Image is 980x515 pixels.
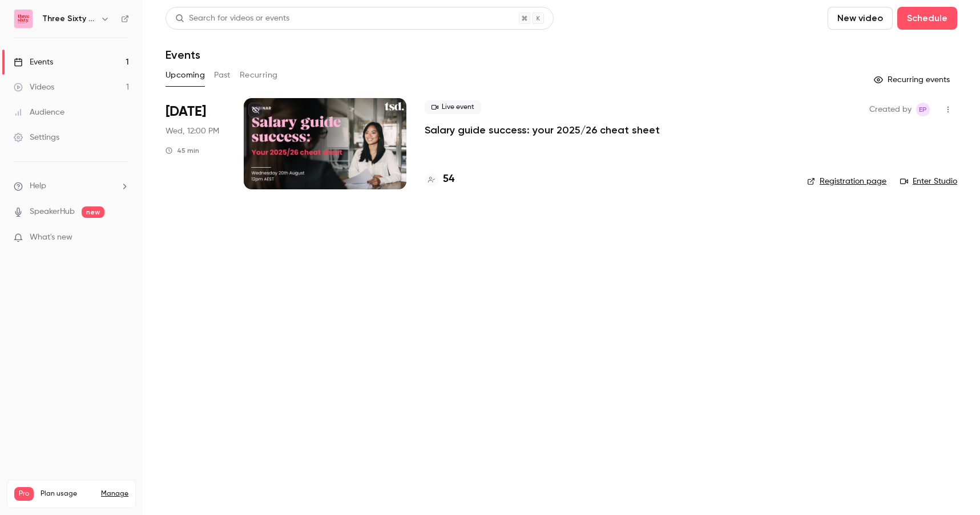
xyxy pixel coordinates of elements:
a: 54 [425,172,454,187]
a: Registration page [807,176,886,187]
span: What's new [30,232,72,244]
span: Help [30,180,46,192]
button: New video [828,7,893,30]
img: Three Sixty Digital [14,10,33,28]
div: Audience [14,107,64,118]
div: Videos [14,82,54,93]
div: Search for videos or events [175,13,289,25]
span: new [82,206,104,218]
span: [DATE] [166,103,206,121]
li: help-dropdown-opener [14,180,129,192]
div: Events [14,56,53,68]
span: Pro [14,487,34,501]
a: Manage [101,489,128,498]
a: Salary guide success: your 2025/26 cheat sheet [425,123,660,137]
button: Recurring events [869,71,957,89]
a: Enter Studio [900,176,957,187]
div: Settings [14,132,59,143]
h6: Three Sixty Digital [42,13,96,25]
h4: 54 [443,172,454,187]
span: Elouise Paul [916,103,930,116]
div: 45 min [166,146,199,155]
button: Recurring [240,66,278,84]
span: EP [919,103,927,116]
div: Aug 20 Wed, 12:00 PM (Australia/Sydney) [166,98,225,189]
button: Schedule [897,7,957,30]
button: Upcoming [166,66,205,84]
span: Plan usage [41,489,94,498]
h1: Events [166,48,200,62]
a: SpeakerHub [30,206,75,218]
span: Wed, 12:00 PM [166,125,219,137]
span: Live event [425,100,481,114]
span: Created by [869,103,912,116]
button: Past [214,66,231,84]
